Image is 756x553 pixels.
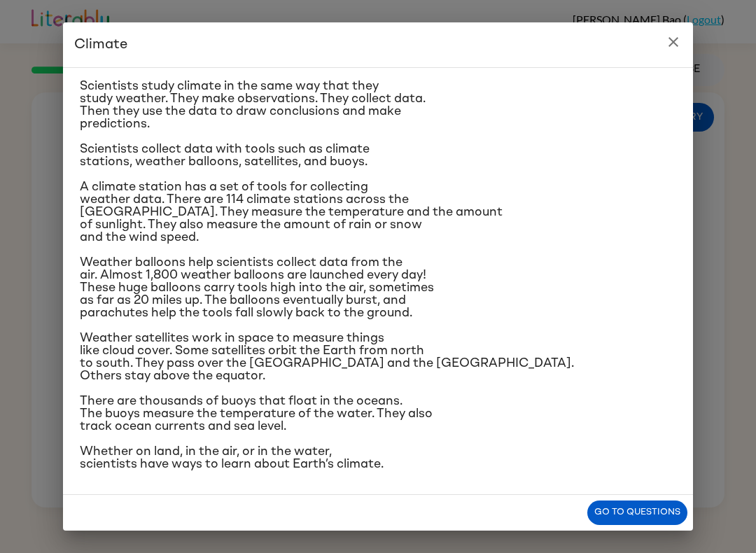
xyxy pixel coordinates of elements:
[63,22,693,67] h2: Climate
[80,80,426,130] span: Scientists study climate in the same way that they study weather. They make observations. They co...
[587,500,687,525] button: Go to questions
[80,395,433,433] span: There are thousands of buoys that float in the oceans. The buoys measure the temperature of the w...
[80,256,434,319] span: Weather balloons help scientists collect data from the air. Almost 1,800 weather balloons are lau...
[659,28,687,56] button: close
[80,181,503,244] span: A climate station has a set of tools for collecting weather data. There are 114 climate stations ...
[80,143,370,168] span: Scientists collect data with tools such as climate stations, weather balloons, satellites, and bu...
[80,445,384,470] span: Whether on land, in the air, or in the water, scientists have ways to learn about Earth’s climate.
[80,332,574,382] span: Weather satellites work in space to measure things like cloud cover. Some satellites orbit the Ea...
